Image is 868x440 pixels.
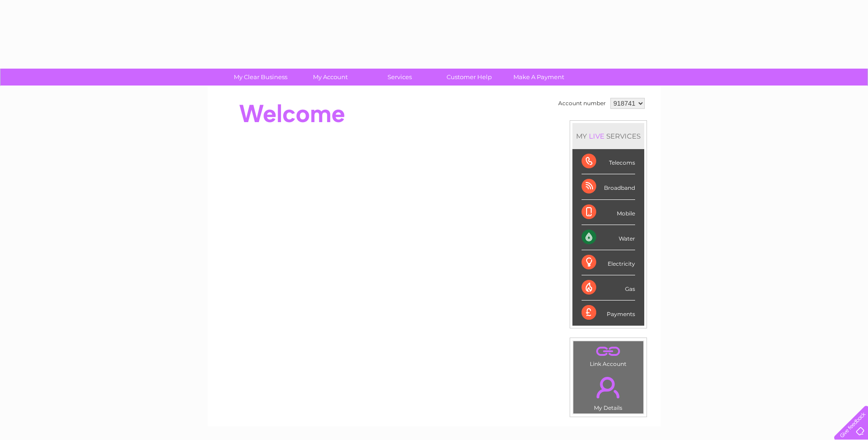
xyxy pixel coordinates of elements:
a: My Clear Business [223,69,298,86]
div: Broadband [582,174,635,199]
a: Make A Payment [501,69,577,86]
a: . [576,343,641,360]
div: Payments [582,300,635,325]
td: Account number [556,96,608,111]
div: MY SERVICES [572,123,644,149]
a: . [576,371,641,403]
a: Services [362,69,437,86]
div: Mobile [582,200,635,225]
a: My Account [292,69,368,86]
td: Link Account [573,341,644,370]
div: Electricity [582,250,635,275]
td: My Details [573,369,644,414]
div: Gas [582,275,635,300]
a: Customer Help [431,69,507,86]
div: Water [582,225,635,250]
div: Telecoms [582,149,635,174]
div: LIVE [587,132,606,140]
